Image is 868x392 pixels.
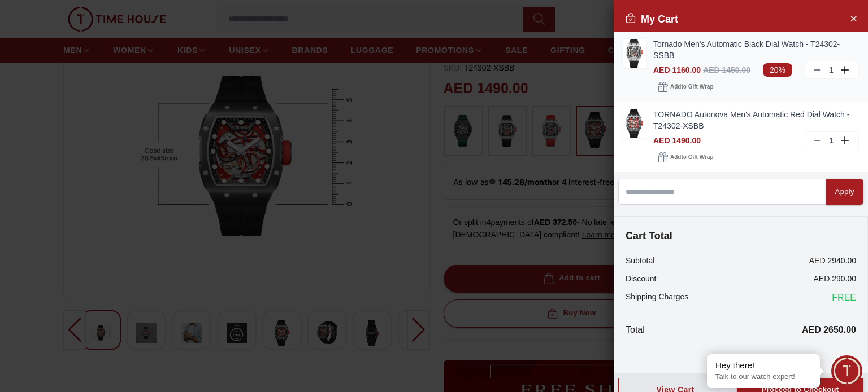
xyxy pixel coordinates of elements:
[715,372,811,382] p: Talk to our watch expert!
[623,39,646,68] img: ...
[653,109,859,131] a: TORNADO Autonova Men's Automatic Red Dial Watch - T24302-XSBB
[814,273,857,284] p: AED 290.00
[625,11,678,27] h2: My Cart
[826,179,863,205] button: Apply
[653,136,701,145] span: AED 1490.00
[703,65,750,74] span: AED 1450.00
[623,109,646,138] img: ...
[653,38,859,61] a: Tornado Men's Automatic Black Dial Watch - T24302-SSBB
[832,291,856,305] span: FREE
[626,255,654,266] p: Subtotal
[844,9,862,27] button: Close Account
[715,360,811,371] div: Hey there!
[763,63,792,77] span: 20%
[827,135,836,146] p: 1
[835,186,854,199] div: Apply
[626,291,688,305] p: Shipping Charges
[653,149,718,165] button: Addto Gift Wrap
[670,81,713,93] span: Add to Gift Wrap
[626,228,856,244] h4: Cart Total
[626,273,656,284] p: Discount
[809,255,856,266] p: AED 2940.00
[827,64,836,76] p: 1
[802,323,856,337] p: AED 2650.00
[670,152,713,163] span: Add to Gift Wrap
[626,323,645,337] p: Total
[653,79,718,95] button: Addto Gift Wrap
[831,355,862,386] div: Chat Widget
[653,65,701,74] span: AED 1160.00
